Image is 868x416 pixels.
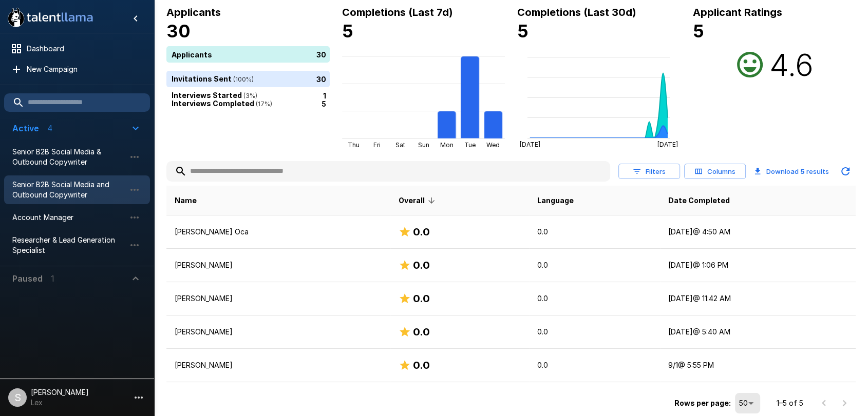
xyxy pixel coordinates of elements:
p: 30 [316,49,326,60]
p: 0.0 [537,360,652,370]
b: 5 [693,21,704,42]
p: Interviews Started [172,90,257,101]
p: 1 [323,90,326,101]
h6: 0.0 [413,257,430,273]
h6: 0.0 [413,224,430,240]
p: 0.0 [537,260,652,270]
span: Date Completed [668,194,730,207]
b: 30 [166,21,191,42]
p: Interviews Completed [172,98,272,109]
h6: 0.0 [413,290,430,307]
span: ( 3 %) [242,92,257,100]
p: [PERSON_NAME] [175,260,382,270]
b: 5 [800,167,805,175]
p: 0.0 [537,293,652,304]
b: 5 [517,21,529,42]
button: Updated Today - 8:58 AM [835,161,856,182]
button: Columns [684,164,746,180]
div: 50 [735,393,760,413]
h2: 4.6 [769,46,814,83]
h6: 0.0 [413,324,430,340]
span: ( 17 %) [254,100,272,108]
p: [PERSON_NAME] Oca [175,227,382,237]
tspan: [DATE] [520,141,540,148]
tspan: Sun [418,141,429,149]
tspan: [DATE] [657,141,678,148]
p: 0.0 [537,327,652,337]
b: 5 [342,21,353,42]
p: Rows per page: [674,398,731,408]
p: [PERSON_NAME] [175,293,382,304]
button: Download 5 results [750,161,833,182]
p: [PERSON_NAME] [175,327,382,337]
span: Overall [399,194,438,207]
tspan: Mon [440,141,454,149]
td: [DATE] @ 11:42 AM [660,282,856,315]
button: Filters [618,164,680,180]
tspan: Sat [395,141,405,149]
b: Applicant Ratings [693,6,782,18]
h6: 0.0 [413,357,430,373]
p: 0.0 [537,227,652,237]
tspan: Wed [486,141,500,149]
p: 1–5 of 5 [777,398,803,408]
td: [DATE] @ 5:40 AM [660,315,856,349]
td: [DATE] @ 4:50 AM [660,215,856,249]
td: 9/1 @ 5:55 PM [660,349,856,382]
tspan: Thu [348,141,360,149]
p: [PERSON_NAME] [175,360,382,370]
b: Completions (Last 30d) [517,6,636,18]
span: Language [537,194,574,207]
p: 30 [316,73,326,84]
b: Completions (Last 7d) [342,6,453,18]
span: Name [175,194,197,207]
td: [DATE] @ 1:06 PM [660,249,856,282]
tspan: Tue [464,141,476,149]
p: 5 [322,98,326,109]
b: Applicants [166,6,221,18]
tspan: Fri [373,141,381,149]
